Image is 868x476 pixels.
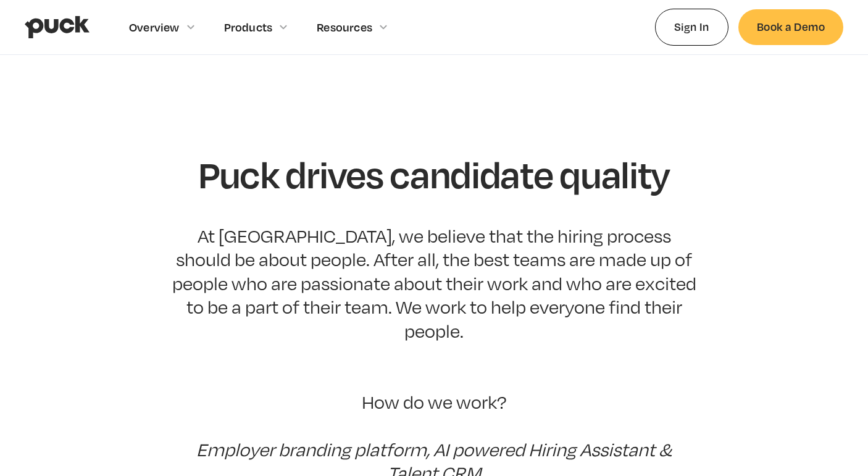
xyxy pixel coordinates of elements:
div: Overview [129,20,180,34]
a: Sign In [655,9,728,45]
div: Products [224,20,273,34]
h1: Puck drives candidate quality [198,154,670,194]
a: Book a Demo [738,9,843,44]
div: Resources [317,20,372,34]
